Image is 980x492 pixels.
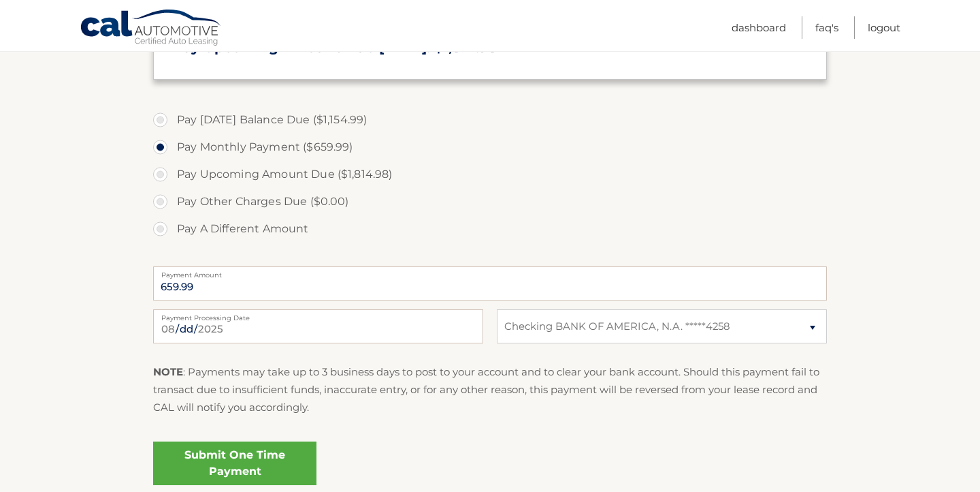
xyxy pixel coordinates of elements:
[153,188,827,215] label: Pay Other Charges Due ($0.00)
[153,309,483,343] input: Payment Date
[153,161,827,188] label: Pay Upcoming Amount Due ($1,814.98)
[153,365,183,378] strong: NOTE
[868,16,900,39] a: Logout
[732,16,786,39] a: Dashboard
[153,266,827,277] label: Payment Amount
[153,363,827,417] p: : Payments may take up to 3 business days to post to your account and to clear your bank account....
[153,134,827,161] label: Pay Monthly Payment ($659.99)
[153,215,827,243] label: Pay A Different Amount
[153,309,483,320] label: Payment Processing Date
[153,106,827,134] label: Pay [DATE] Balance Due ($1,154.99)
[80,9,223,48] a: Cal Automotive
[153,266,827,301] input: Payment Amount
[153,442,316,485] a: Submit One Time Payment
[815,16,838,39] a: FAQ's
